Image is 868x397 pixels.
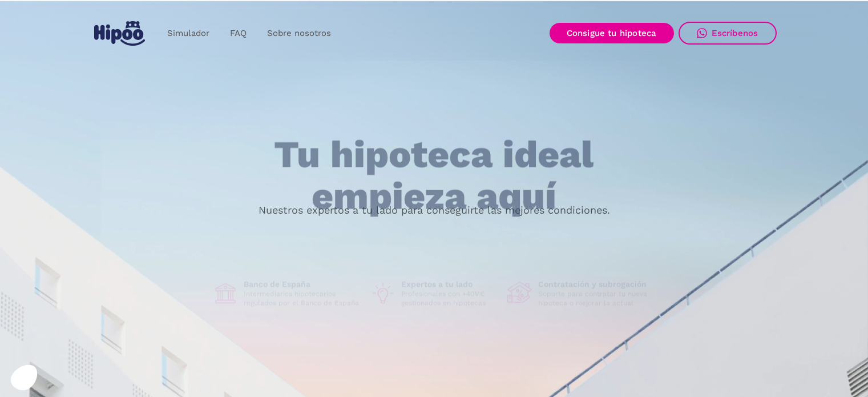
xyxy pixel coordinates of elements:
p: Intermediarios hipotecarios regulados por el Banco de España [244,290,361,308]
a: Simulador [157,22,220,45]
p: Soporte para contratar tu nueva hipoteca o mejorar la actual [538,290,656,308]
a: FAQ [220,22,257,45]
a: home [92,17,148,50]
h1: Contratación y subrogación [538,279,656,290]
h1: Tu hipoteca ideal empieza aquí [217,134,650,217]
a: Consigue tu hipoteca [550,23,674,43]
a: Escríbenos [679,22,777,45]
h1: Banco de España [244,279,361,290]
a: Sobre nosotros [257,22,341,45]
div: Escríbenos [712,28,758,38]
h1: Expertos a tu lado [401,279,498,290]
